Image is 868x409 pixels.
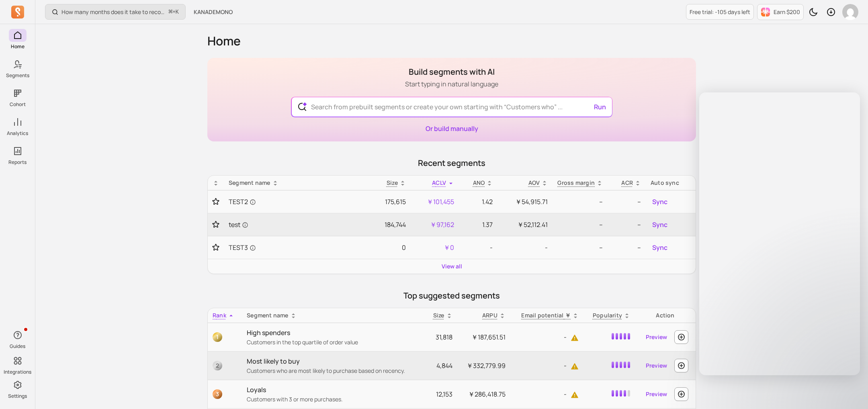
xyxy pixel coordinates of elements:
[10,101,26,108] p: Cohort
[213,361,222,370] span: 2
[426,124,478,133] a: Or build manually
[593,311,622,319] p: Popularity
[502,220,548,229] p: ￥52,112.41
[229,220,365,229] a: test
[436,361,452,370] span: 4,844
[229,243,365,252] a: TEST3
[699,92,860,375] iframe: Intercom live chat
[11,43,25,50] p: Home
[643,358,670,373] a: Preview
[387,179,398,186] span: Size
[375,197,406,207] p: 175,615
[643,387,670,401] a: Preview
[640,311,691,319] div: Action
[7,130,28,137] p: Analytics
[652,243,667,252] span: Sync
[841,382,860,401] iframe: Intercom live chat
[416,220,454,229] p: ￥97,162
[468,390,506,399] span: ￥286,418.75
[207,34,696,48] h1: Home
[247,385,421,395] p: Loyals
[194,8,233,16] span: KANADEMONO
[464,220,493,229] p: 1.37
[10,343,25,350] p: Guides
[229,220,248,229] span: test
[805,4,821,20] button: Toggle dark mode
[4,369,31,375] p: Integrations
[8,159,27,166] p: Reports
[168,7,173,17] kbd: ⌘
[436,333,452,342] span: 31,818
[213,198,219,206] button: Toggle favorite
[690,8,750,16] p: Free trial: -105 days left
[229,197,365,207] a: TEST2
[774,8,800,16] p: Earn $200
[432,179,446,186] span: ACLV
[247,338,421,346] p: Customers in the top quartile of order value
[229,197,256,207] span: TEST2
[433,311,444,319] span: Size
[213,311,226,319] span: Rank
[515,332,579,342] p: -
[61,8,166,16] p: How many months does it take to recover my CAC (Customer Acquisition Cost)?
[652,197,667,207] span: Sync
[247,311,421,319] div: Segment name
[6,72,29,79] p: Segments
[247,395,421,403] p: Customers with 3 or more purchases.
[207,290,696,301] p: Top suggested segments
[305,97,599,117] input: Search from prebuilt segments or create your own starting with “Customers who” ...
[612,243,641,252] p: --
[247,356,421,366] p: Most likely to buy
[213,243,219,252] button: Toggle favorite
[557,220,603,229] p: --
[612,220,641,229] p: --
[651,179,691,187] div: Auto sync
[557,179,595,187] p: Gross margin
[515,389,579,399] p: -
[757,4,804,20] button: Earn $200
[213,332,222,342] span: 1
[213,221,219,229] button: Toggle favorite
[842,4,858,20] img: avatar
[515,361,579,370] p: -
[169,8,179,16] span: +
[9,327,27,351] button: Guides
[521,311,571,319] p: Email potential ￥
[467,361,506,370] span: ￥332,779.99
[207,157,696,169] p: Recent segments
[229,243,256,252] span: TEST3
[247,367,421,375] p: Customers who are most likely to purchase based on recency.
[473,179,485,186] span: ANO
[247,328,421,337] p: High spenders
[471,333,506,342] span: ￥187,651.51
[464,243,493,252] p: -
[557,243,603,252] p: --
[189,5,237,19] button: KANADEMONO
[45,4,186,20] button: How many months does it take to recover my CAC (Customer Acquisition Cost)?⌘+K
[405,79,498,89] p: Start typing in natural language
[482,311,497,319] p: ARPU
[643,330,670,344] a: Preview
[176,9,179,15] kbd: K
[651,241,669,254] button: Sync
[436,390,452,399] span: 12,153
[375,243,406,252] p: 0
[405,66,498,78] h1: Build segments with AI
[557,197,603,207] p: --
[442,262,462,270] a: View all
[502,197,548,207] p: ￥54,915.71
[229,179,365,187] div: Segment name
[464,197,493,207] p: 1.42
[528,179,540,187] p: AOV
[651,218,669,231] button: Sync
[652,220,667,229] span: Sync
[591,99,609,115] button: Run
[686,4,754,20] a: Free trial: -105 days left
[213,389,222,399] span: 3
[416,197,454,207] p: ￥101,455
[651,195,669,208] button: Sync
[621,179,633,187] p: ACR
[375,220,406,229] p: 184,744
[502,243,548,252] p: -
[8,393,27,399] p: Settings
